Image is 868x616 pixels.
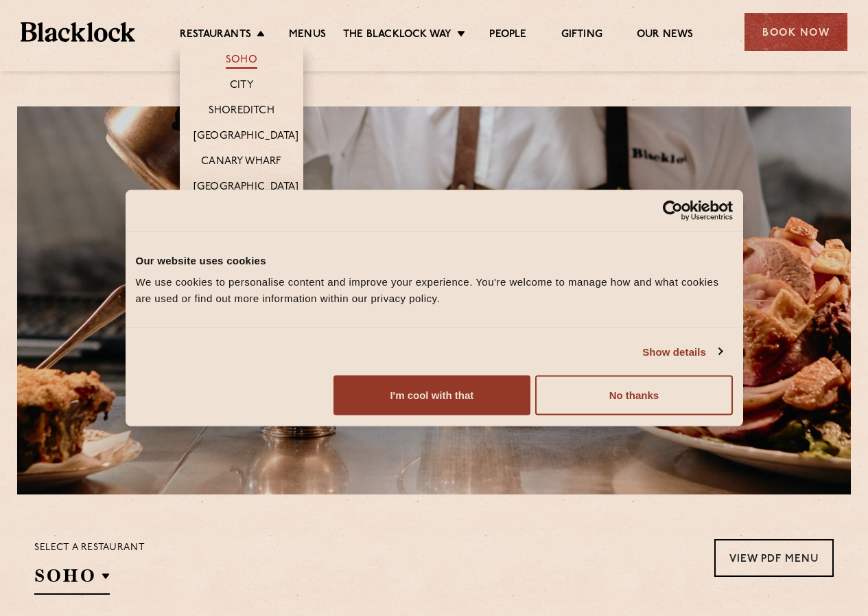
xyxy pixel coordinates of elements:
a: Gifting [561,28,602,43]
a: Shoreditch [209,104,274,119]
a: Soho [226,54,257,69]
div: We use cookies to personalise content and improve your experience. You're welcome to manage how a... [136,274,733,307]
a: View PDF Menu [714,539,834,577]
a: People [489,28,526,43]
p: Select a restaurant [34,539,145,557]
a: Our News [637,28,694,43]
h2: SOHO [34,564,110,595]
a: Menus [289,28,326,43]
a: Show details [642,343,722,360]
div: Our website uses cookies [136,252,733,269]
a: The Blacklock Way [343,28,451,43]
a: Restaurants [180,28,251,43]
button: No thanks [535,376,732,415]
button: I'm cool with that [333,376,530,415]
img: BL_Textured_Logo-footer-cropped.svg [21,22,135,41]
a: Usercentrics Cookiebot - opens in a new window [613,200,733,220]
a: [GEOGRAPHIC_DATA] [193,181,298,196]
div: Book Now [744,13,847,51]
a: [GEOGRAPHIC_DATA] [193,130,298,145]
a: Canary Wharf [201,155,281,170]
a: City [230,79,253,94]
